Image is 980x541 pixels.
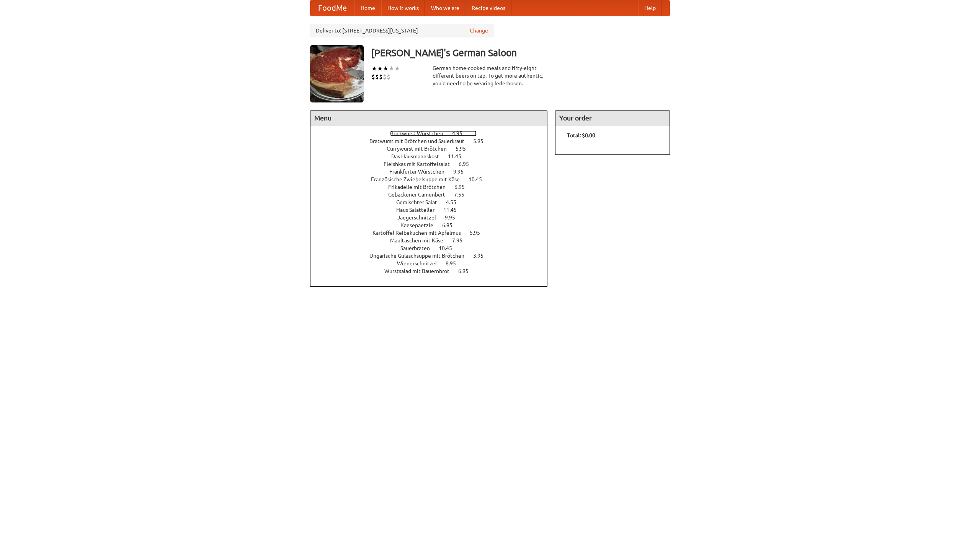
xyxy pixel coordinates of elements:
[375,73,379,81] li: $
[448,153,469,159] span: 11.45
[379,73,383,81] li: $
[391,153,475,159] a: Das Hausmannskost 11.45
[384,268,457,274] span: Wurstsalad mit Bauernbrot
[400,245,438,251] span: Sauerbraten
[473,138,491,144] span: 5.95
[372,230,494,236] a: Kartoffel Reibekuchen mit Apfelmus 5.95
[372,230,469,236] span: Kartoffel Reibekuchen mit Apfelmus
[465,0,511,16] a: Recipe videos
[446,199,464,205] span: 4.55
[445,214,463,221] span: 9.95
[371,176,467,182] span: Französische Zwiebelsuppe mit Käse
[397,260,470,266] a: Wienerschnitzel 8.95
[369,138,472,144] span: Bratwurst mit Brötchen und Sauerkraut
[425,0,465,16] a: Who we are
[310,45,364,102] img: angular.jpg
[384,161,457,167] span: Fleishkas mit Kartoffelsalat
[396,199,470,205] a: Gemischter Salat 4.55
[389,64,394,73] li: ★
[400,222,467,228] a: Kaesepaetzle 6.95
[396,207,442,213] span: Haus Salatteller
[390,237,477,244] a: Maultaschen mit Käse 7.95
[384,161,483,167] a: Fleishkas mit Kartoffelsalat 6.95
[310,110,547,126] h4: Menu
[396,199,445,205] span: Gemischter Salat
[369,253,472,259] span: Ungarische Gulaschsuppe mit Brötchen
[387,73,390,81] li: $
[397,214,469,221] a: Jaegerschnitzel 9.95
[369,253,498,259] a: Ungarische Gulaschsuppe mit Brötchen 3.95
[458,268,476,274] span: 6.95
[383,64,389,73] li: ★
[567,132,595,138] b: Total: $0.00
[433,64,547,87] div: German home-cooked meals and fifty-eight different beers on tap. To get more authentic, you'd nee...
[454,184,472,190] span: 6.95
[387,146,480,152] a: Currywurst mit Brötchen 5.95
[446,260,464,266] span: 8.95
[388,184,479,190] a: Frikadelle mit Brötchen 6.95
[394,64,400,73] li: ★
[391,153,447,159] span: Das Hausmannskost
[459,161,477,167] span: 6.95
[400,222,441,228] span: Kaesepaetzle
[456,146,474,152] span: 5.95
[453,169,471,175] span: 9.95
[469,176,490,182] span: 10.45
[383,73,387,81] li: $
[400,245,466,251] a: Sauerbraten 10.45
[439,245,460,251] span: 10.45
[397,260,444,266] span: Wienerschnitzel
[369,138,498,144] a: Bratwurst mit Brötchen und Sauerkraut 5.95
[388,192,453,198] span: Gebackener Camenbert
[371,45,670,60] h3: [PERSON_NAME]'s German Saloon
[387,146,454,152] span: Currywurst mit Brötchen
[397,214,444,221] span: Jaegerschnitzel
[442,222,460,228] span: 6.95
[452,130,470,136] span: 4.95
[371,64,377,73] li: ★
[454,192,472,198] span: 7.55
[470,27,488,34] a: Change
[381,0,425,16] a: How it works
[396,207,471,213] a: Haus Salatteller 11.45
[452,237,470,244] span: 7.95
[470,230,488,236] span: 5.95
[388,184,453,190] span: Frikadelle mit Brötchen
[388,192,479,198] a: Gebackener Camenbert 7.55
[443,207,464,213] span: 11.45
[310,0,354,16] a: FoodMe
[390,130,451,136] span: Bockwurst Würstchen
[389,169,478,175] a: Frankfurter Würstchen 9.95
[377,64,383,73] li: ★
[389,169,452,175] span: Frankfurter Würstchen
[390,237,451,244] span: Maultaschen mit Käse
[354,0,381,16] a: Home
[310,24,494,37] div: Deliver to: [STREET_ADDRESS][US_STATE]
[390,130,477,136] a: Bockwurst Würstchen 4.95
[371,176,496,182] a: Französische Zwiebelsuppe mit Käse 10.45
[384,268,483,274] a: Wurstsalad mit Bauernbrot 6.95
[473,253,491,259] span: 3.95
[371,73,375,81] li: $
[638,0,662,16] a: Help
[555,110,670,126] h4: Your order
